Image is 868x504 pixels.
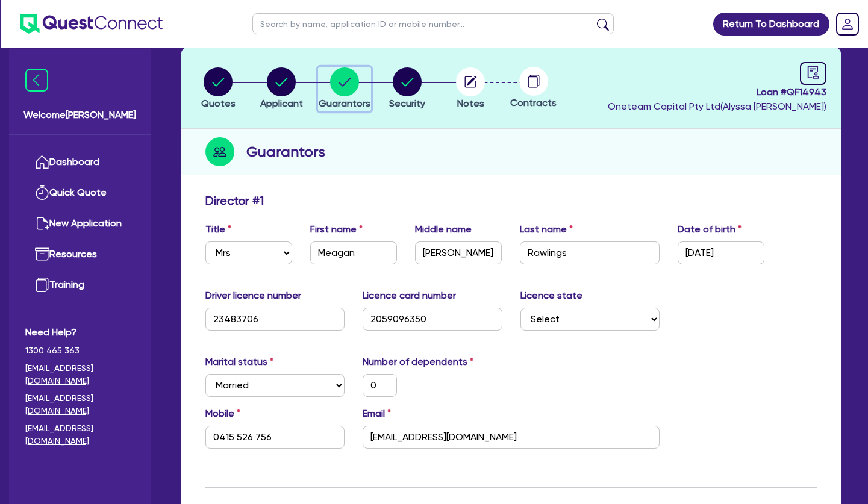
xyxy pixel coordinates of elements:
img: new-application [35,216,49,231]
span: Loan # QF14943 [608,85,826,99]
span: audit [807,66,820,79]
button: Notes [455,67,486,111]
label: Licence card number [363,288,456,303]
a: Return To Dashboard [713,13,829,36]
span: Security [389,98,425,109]
label: Email [363,406,391,421]
img: resources [35,247,49,261]
a: audit [800,62,826,85]
label: Driver licence number [205,288,301,303]
span: Welcome [PERSON_NAME] [23,108,136,122]
label: Middle name [415,222,472,237]
label: Date of birth [678,222,742,237]
label: Licence state [520,288,582,303]
button: Security [389,67,426,111]
a: [EMAIL_ADDRESS][DOMAIN_NAME] [25,392,134,417]
input: DD / MM / YYYY [678,241,764,264]
span: Contracts [510,97,557,108]
label: First name [310,222,363,237]
label: Mobile [205,406,240,421]
label: Last name [520,222,573,237]
a: Dashboard [25,147,134,178]
span: Applicant [260,98,303,109]
a: Resources [25,239,134,270]
a: [EMAIL_ADDRESS][DOMAIN_NAME] [25,422,134,447]
img: training [35,278,49,292]
img: quick-quote [35,185,49,200]
img: step-icon [205,137,234,166]
span: Need Help? [25,325,134,340]
label: Number of dependents [363,355,473,369]
span: Quotes [201,98,236,109]
img: quest-connect-logo-blue [20,14,163,34]
span: Notes [457,98,484,109]
a: Dropdown toggle [832,8,863,40]
a: Training [25,270,134,300]
label: Marital status [205,355,273,369]
h3: Director # 1 [205,193,264,208]
a: New Application [25,208,134,239]
a: Quick Quote [25,178,134,208]
span: Oneteam Capital Pty Ltd ( Alyssa [PERSON_NAME] ) [608,101,826,112]
a: [EMAIL_ADDRESS][DOMAIN_NAME] [25,362,134,387]
button: Applicant [260,67,304,111]
span: Guarantors [319,98,370,109]
label: Title [205,222,231,237]
button: Guarantors [318,67,371,111]
span: 1300 465 363 [25,344,134,357]
h2: Guarantors [246,141,325,163]
input: Search by name, application ID or mobile number... [252,13,614,34]
img: icon-menu-close [25,69,48,92]
button: Quotes [201,67,236,111]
